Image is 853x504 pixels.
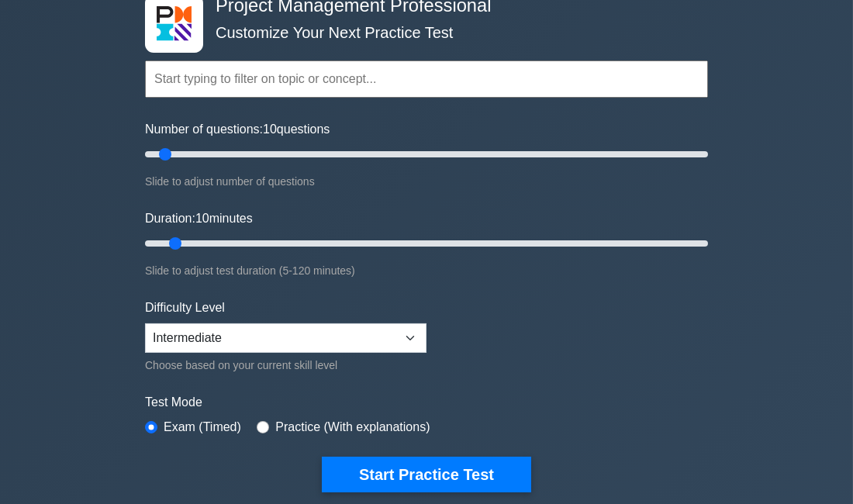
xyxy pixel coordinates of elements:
[145,261,708,280] div: Slide to adjust test duration (5-120 minutes)
[164,418,241,437] label: Exam (Timed)
[145,356,427,375] div: Choose based on your current skill level
[275,418,430,437] label: Practice (With explanations)
[263,123,277,136] span: 10
[145,60,708,98] input: Start typing to filter on topic or concept...
[145,209,253,228] label: Duration: minutes
[145,393,708,412] label: Test Mode
[145,172,708,191] div: Slide to adjust number of questions
[145,120,330,139] label: Number of questions: questions
[195,212,209,225] span: 10
[322,457,531,492] button: Start Practice Test
[145,299,225,317] label: Difficulty Level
